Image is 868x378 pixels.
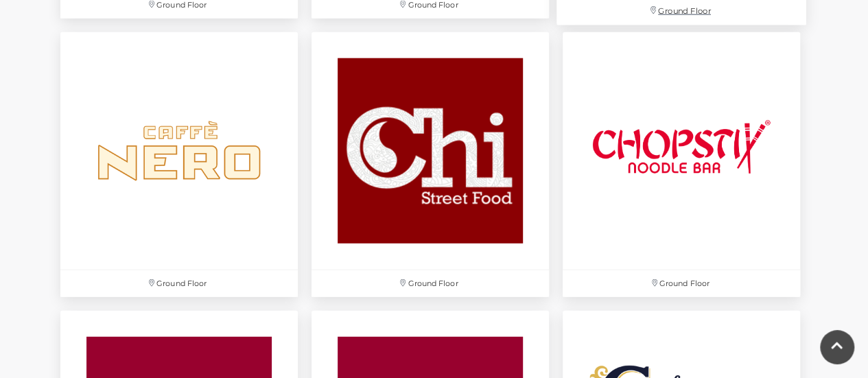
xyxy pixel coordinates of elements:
[312,270,549,297] p: Ground Floor
[556,25,807,304] a: Ground Floor
[563,270,800,297] p: Ground Floor
[312,32,549,270] img: Chi at Festival Place, Basingstoke
[60,270,298,297] p: Ground Floor
[54,25,305,304] a: Ground Floor
[305,25,556,304] a: Chi at Festival Place, Basingstoke Ground Floor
